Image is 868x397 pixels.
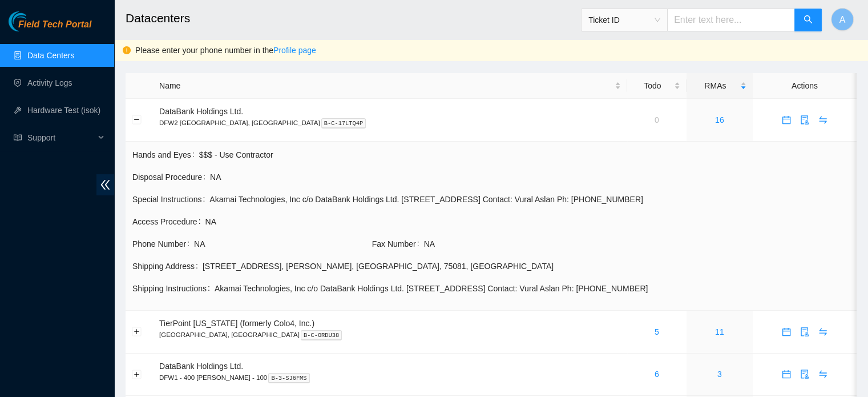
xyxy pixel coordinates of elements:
button: swap [814,323,832,341]
span: Disposal Procedure [132,171,210,183]
span: audit [796,115,813,125]
button: Expand row [132,327,142,336]
span: Shipping Address [132,260,203,272]
span: Field Tech Portal [18,19,91,30]
div: [STREET_ADDRESS] , [PERSON_NAME] , [GEOGRAPHIC_DATA] , 75081 , [GEOGRAPHIC_DATA] [203,260,850,272]
a: Hardware Test (isok) [27,106,100,115]
img: Akamai Technologies [9,11,58,31]
span: Special Instructions [132,193,209,206]
span: NA [194,238,371,250]
span: DataBank Holdings Ltd. [159,107,243,116]
a: Activity Logs [27,78,72,87]
p: DFW2 [GEOGRAPHIC_DATA], [GEOGRAPHIC_DATA] [159,118,621,128]
a: Profile page [273,46,316,55]
span: NA [210,171,850,183]
span: Support [27,126,95,149]
span: TierPoint [US_STATE] (formerly Colo4, Inc.) [159,319,314,328]
input: Enter text here... [667,9,795,31]
a: swap [814,327,832,336]
a: 11 [715,327,724,336]
span: calendar [778,370,795,379]
button: Collapse row [132,115,142,125]
span: audit [796,327,813,336]
p: [GEOGRAPHIC_DATA], [GEOGRAPHIC_DATA] [159,330,621,340]
span: swap [814,115,831,125]
a: 3 [717,370,722,379]
span: double-left [96,174,114,195]
span: swap [814,370,831,379]
a: calendar [777,370,796,379]
span: Fax Number [372,238,424,250]
a: audit [796,327,814,336]
a: 16 [715,115,724,125]
span: search [804,15,813,26]
span: Akamai Technologies, Inc c/o DataBank Holdings Ltd. [STREET_ADDRESS] Contact: Vural Aslan Ph: [PH... [215,282,850,295]
span: Access Procedure [132,215,205,228]
span: calendar [778,327,795,336]
span: calendar [778,115,795,125]
button: search [794,9,822,31]
a: Akamai TechnologiesField Tech Portal [9,21,91,35]
kbd: B-3-SJ6FMS [268,373,309,383]
th: Actions [753,73,857,99]
span: swap [814,327,831,336]
button: calendar [777,111,796,129]
p: DFW1 - 400 [PERSON_NAME] - 100 [159,372,621,383]
span: $$$ - Use Contractor [199,149,850,161]
a: audit [796,115,814,125]
span: A [839,13,846,27]
span: DataBank Holdings Ltd. [159,362,243,371]
button: audit [796,365,814,383]
a: calendar [777,327,796,336]
a: audit [796,370,814,379]
button: Expand row [132,370,142,379]
span: Phone Number [132,238,194,250]
kbd: B-C-ORDU38 [301,330,342,340]
button: swap [814,365,832,383]
button: A [831,8,854,31]
span: NA [424,238,850,250]
span: Shipping Instructions [132,282,215,295]
span: Akamai Technologies, Inc c/o DataBank Holdings Ltd. [STREET_ADDRESS] Contact: Vural Aslan Ph: [PH... [209,193,850,206]
a: swap [814,370,832,379]
a: Data Centers [27,51,74,60]
button: audit [796,111,814,129]
a: swap [814,115,832,125]
button: calendar [777,365,796,383]
span: read [14,134,22,142]
a: 5 [655,327,659,336]
kbd: B-C-17LTQ4P [321,118,366,129]
a: 6 [655,370,659,379]
span: NA [205,215,850,228]
a: 0 [655,115,659,125]
span: audit [796,370,813,379]
div: Please enter your phone number in the [135,44,859,57]
span: exclamation-circle [123,46,131,54]
button: swap [814,111,832,129]
button: calendar [777,323,796,341]
span: Hands and Eyes [132,149,199,161]
a: calendar [777,115,796,125]
span: Ticket ID [588,11,660,29]
button: audit [796,323,814,341]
